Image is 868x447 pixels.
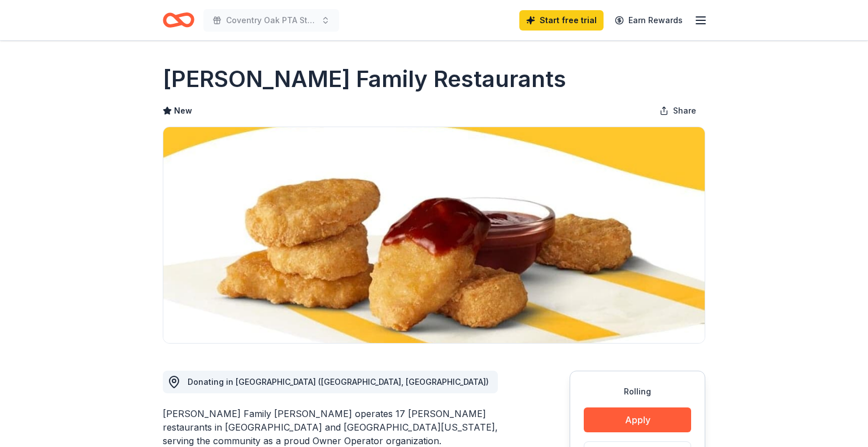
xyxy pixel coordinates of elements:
[584,385,691,398] div: Rolling
[673,104,696,118] span: Share
[188,377,489,387] span: Donating in [GEOGRAPHIC_DATA] ([GEOGRAPHIC_DATA], [GEOGRAPHIC_DATA])
[650,99,705,122] button: Share
[163,63,566,95] h1: [PERSON_NAME] Family Restaurants
[519,10,604,31] a: Start free trial
[584,407,691,432] button: Apply
[163,127,705,343] img: Image for Kilroy Family Restaurants
[174,104,192,118] span: New
[226,14,316,27] span: Coventry Oak PTA Starter Donations
[608,10,689,31] a: Earn Rewards
[203,9,339,32] button: Coventry Oak PTA Starter Donations
[163,7,194,33] a: Home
